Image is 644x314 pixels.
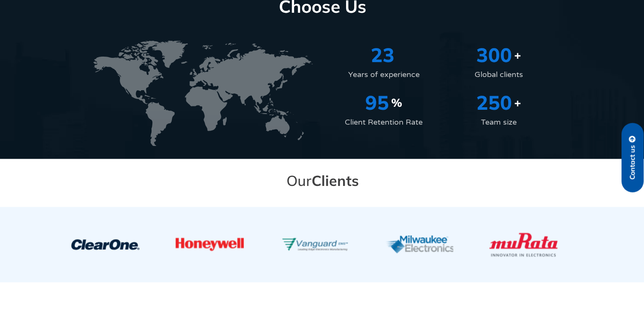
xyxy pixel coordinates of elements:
[476,40,512,69] span: 300
[66,215,159,274] div: 5 / 5
[312,171,359,190] span: Clients
[621,123,644,192] a: Contact us
[365,88,389,117] span: 95
[326,117,441,127] div: Client Retention Rate
[476,88,512,117] span: 250
[66,215,144,274] img: Clearone
[371,40,395,69] span: 23
[276,215,369,274] div: 2 / 5
[391,88,441,117] span: %
[514,88,556,117] span: +
[171,215,264,274] div: 1 / 5
[441,69,556,80] div: Global clients
[85,171,561,190] h2: Our
[67,215,578,274] div: Carousel | Horizontal scrolling: Arrow Left & Right
[514,40,556,69] span: +
[171,215,249,274] img: Honeywell
[380,215,473,274] div: 3 / 5
[380,215,458,274] img: Milwaukee
[326,69,441,80] div: Years of experience
[276,215,353,274] img: Vanguard
[441,117,556,127] div: Team size
[629,145,636,180] span: Contact us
